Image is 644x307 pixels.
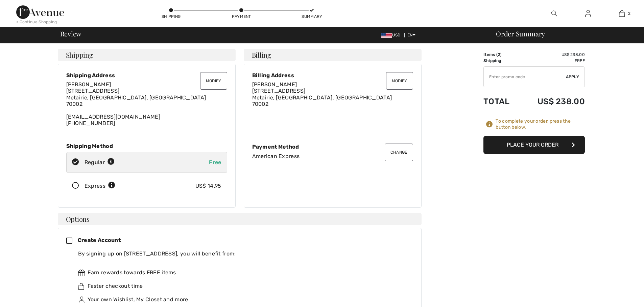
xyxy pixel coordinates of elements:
[78,283,85,290] img: faster.svg
[66,52,93,58] span: Shipping
[85,158,115,166] div: Regular
[78,296,408,304] div: Your own Wishlist, My Closet and more
[498,52,500,57] span: 2
[231,13,252,20] div: Payment
[200,72,227,90] button: Modify
[407,33,416,37] span: EN
[520,90,585,113] td: US$ 238.00
[580,9,596,18] a: Sign In
[483,58,520,64] td: Shipping
[78,269,408,277] div: Earn rewards towards FREE items
[16,19,57,25] div: < Continue Shopping
[66,81,111,88] span: [PERSON_NAME]
[252,72,413,79] div: Billing Address
[58,213,422,225] h4: Options
[78,237,121,243] span: Create Account
[161,13,181,20] div: Shipping
[520,52,585,58] td: US$ 238.00
[66,143,227,149] div: Shipping Method
[483,90,520,113] td: Total
[483,136,585,154] button: Place Your Order
[520,58,585,64] td: Free
[381,33,392,38] img: US Dollar
[16,5,64,19] img: 1ère Avenue
[78,297,85,303] img: ownWishlist.svg
[566,74,579,80] span: Apply
[628,10,630,17] span: 2
[209,159,221,165] span: Free
[252,153,413,159] div: American Express
[605,9,638,18] a: 2
[252,52,271,58] span: Billing
[66,81,227,126] div: [EMAIL_ADDRESS][DOMAIN_NAME] [PHONE_NUMBER]
[66,88,206,107] span: [STREET_ADDRESS] Metairie, [GEOGRAPHIC_DATA], [GEOGRAPHIC_DATA] 70002
[78,250,408,258] div: By signing up on [STREET_ADDRESS], you will benefit from:
[78,282,408,290] div: Faster checkout time
[85,182,115,190] div: Express
[585,9,591,18] img: My Info
[386,72,413,90] button: Modify
[252,81,297,88] span: [PERSON_NAME]
[381,33,403,37] span: USD
[496,118,585,130] div: To complete your order, press the button below.
[60,30,81,37] span: Review
[619,9,625,18] img: My Bag
[66,72,227,79] div: Shipping Address
[78,270,85,276] img: rewards.svg
[483,52,520,58] td: Items ( )
[488,30,640,37] div: Order Summary
[385,144,413,161] button: Change
[252,144,413,150] div: Payment Method
[551,9,557,18] img: search the website
[484,67,566,87] input: Promo code
[302,13,322,20] div: Summary
[195,182,221,190] div: US$ 14.95
[252,88,392,107] span: [STREET_ADDRESS] Metairie, [GEOGRAPHIC_DATA], [GEOGRAPHIC_DATA] 70002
